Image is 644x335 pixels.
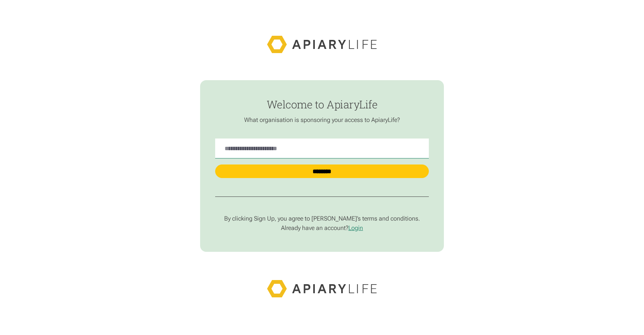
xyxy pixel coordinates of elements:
p: By clicking Sign Up, you agree to [PERSON_NAME]’s terms and conditions. [215,215,428,222]
a: Login [348,224,363,231]
p: What organisation is sponsoring your access to ApiaryLife? [215,116,428,124]
form: find-employer [200,80,444,251]
h1: Welcome to ApiaryLife [215,99,428,110]
p: Already have an account? [215,224,428,232]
